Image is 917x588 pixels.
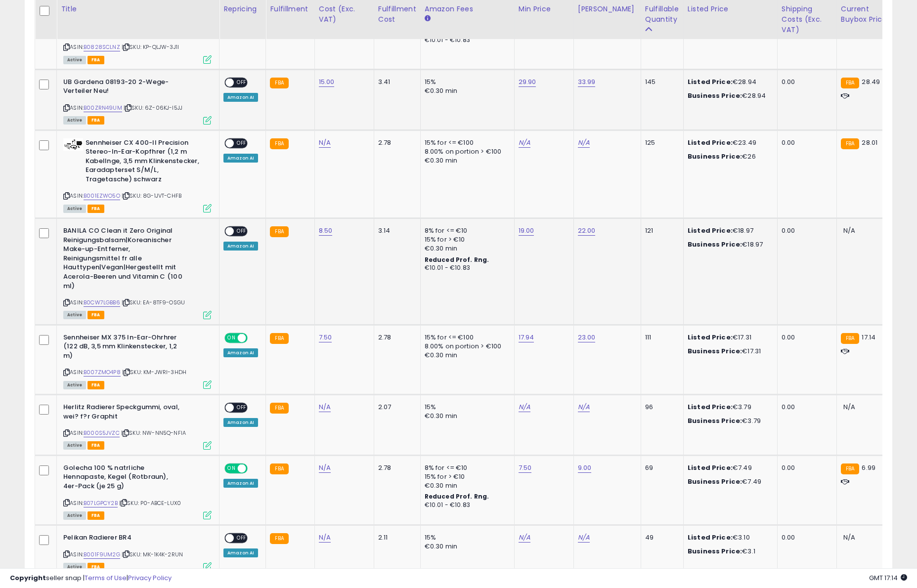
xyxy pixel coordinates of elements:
small: Amazon Fees. [425,14,431,23]
a: N/A [319,533,331,543]
div: €0.30 min [425,156,507,165]
div: Current Buybox Price [841,4,892,25]
div: 2.07 [378,403,413,412]
span: OFF [246,464,262,472]
div: Fulfillable Quantity [645,4,679,25]
small: FBA [270,403,288,414]
span: | SKU: P0-ABCE-LUX0 [119,499,181,507]
a: N/A [519,533,530,543]
div: 8.00% on portion > €100 [425,147,507,156]
b: Golecha 100 % natrliche Hennapaste, Kegel (Rotbraun), 4er-Pack (je 25 g) [63,463,183,494]
a: B001F9UM2G [84,550,120,559]
a: N/A [319,463,331,473]
div: €0.30 min [425,542,507,551]
span: 28.49 [862,77,880,86]
a: N/A [319,138,331,148]
a: 33.99 [578,77,596,87]
span: N/A [843,533,855,542]
div: 15% for <= €100 [425,138,507,147]
div: Cost (Exc. VAT) [319,4,370,25]
span: All listings currently available for purchase on Amazon [63,56,86,64]
span: ON [225,464,238,472]
div: €3.1 [688,547,770,556]
b: Listed Price: [688,402,733,412]
div: ASIN: [63,403,212,449]
small: FBA [270,78,288,88]
div: €3.79 [688,403,770,412]
small: FBA [841,78,859,88]
a: N/A [578,533,590,543]
div: 15% for <= €100 [425,333,507,342]
div: 0.00 [782,403,829,412]
a: N/A [319,402,331,412]
div: 49 [645,533,676,542]
div: Listed Price [688,4,773,14]
span: FBA [87,116,104,125]
a: 8.50 [319,226,333,236]
div: €17.31 [688,333,770,342]
div: Fulfillment [270,4,310,14]
div: Amazon AI [223,242,258,251]
a: Terms of Use [85,573,127,583]
b: Sennheiser MX 375 In-Ear-Ohrhrer (122 dB, 3,5 mm Klinkenstecker, 1,2 m) [63,333,183,363]
b: Business Price: [688,152,742,161]
a: N/A [519,402,530,412]
b: Listed Price: [688,138,733,147]
div: Shipping Costs (Exc. VAT) [782,4,832,35]
a: 22.00 [578,226,596,236]
div: 96 [645,403,676,412]
div: €7.49 [688,463,770,472]
div: 69 [645,463,676,472]
span: | SKU: MK-1K4K-2RUN [122,550,183,558]
span: OFF [234,139,250,147]
span: OFF [234,534,250,543]
span: FBA [87,441,104,450]
div: ASIN: [63,533,212,570]
small: FBA [270,226,288,237]
span: OFF [234,404,250,412]
div: 145 [645,78,676,86]
div: ASIN: [63,78,212,124]
span: All listings currently available for purchase on Amazon [63,116,86,125]
span: FBA [87,311,104,319]
div: 8% for <= €10 [425,463,507,472]
div: €23.49 [688,138,770,147]
div: ASIN: [63,226,212,318]
div: Fulfillment Cost [378,4,416,25]
div: 0.00 [782,78,829,86]
div: 111 [645,333,676,342]
div: Repricing [223,4,262,14]
div: Amazon AI [223,479,258,488]
span: All listings currently available for purchase on Amazon [63,441,86,450]
b: Listed Price: [688,333,733,342]
div: €26 [688,152,770,161]
span: ON [225,334,238,342]
span: 2025-08-13 17:14 GMT [869,573,907,583]
div: 3.14 [378,226,413,235]
div: Amazon AI [223,418,258,427]
span: All listings currently available for purchase on Amazon [63,511,86,520]
small: FBA [270,333,288,344]
div: €0.30 min [425,481,507,490]
img: 314mBPN4HyL._SL40_.jpg [63,138,83,151]
a: B0CW7LGBB6 [84,298,120,307]
div: €3.10 [688,533,770,542]
b: Pelikan Radierer BR4 [63,533,183,545]
small: FBA [270,533,288,544]
a: N/A [578,402,590,412]
a: 17.94 [519,333,534,342]
div: Amazon AI [223,154,258,163]
span: | SKU: EA-8TF9-OSGU [122,298,185,306]
span: FBA [87,511,104,520]
a: 19.00 [519,226,534,236]
div: 125 [645,138,676,147]
a: N/A [519,138,530,148]
span: 6.99 [862,463,875,472]
span: 17.14 [862,333,875,342]
a: B0828SCLNZ [84,43,120,51]
b: Business Price: [688,416,742,425]
span: N/A [843,226,855,235]
div: 0.00 [782,226,829,235]
div: €3.79 [688,417,770,425]
a: B001EZWO5O [84,192,120,200]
